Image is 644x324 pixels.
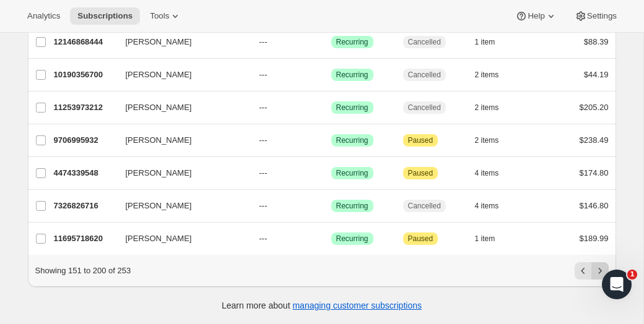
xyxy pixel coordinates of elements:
[580,234,609,243] span: $189.99
[70,7,140,25] button: Subscriptions
[126,69,192,81] span: [PERSON_NAME]
[408,234,433,244] span: Paused
[126,167,192,179] span: [PERSON_NAME]
[567,7,624,25] button: Settings
[118,163,242,183] button: [PERSON_NAME]
[475,132,513,149] button: 2 items
[54,232,116,245] p: 11695718620
[54,167,116,179] p: 4474339548
[336,201,368,211] span: Recurring
[126,200,192,212] span: [PERSON_NAME]
[475,103,499,113] span: 2 items
[118,98,242,117] button: [PERSON_NAME]
[54,36,116,48] p: 12146868444
[408,103,441,113] span: Cancelled
[475,197,513,215] button: 4 items
[475,33,509,51] button: 1 item
[475,66,513,83] button: 2 items
[627,270,637,279] span: 1
[602,270,632,299] iframe: Intercom live chat
[475,135,499,145] span: 2 items
[292,301,422,310] a: managing customer subscriptions
[584,37,609,46] span: $88.39
[118,130,242,150] button: [PERSON_NAME]
[408,168,433,178] span: Paused
[528,11,544,21] span: Help
[259,103,268,112] span: ---
[336,70,368,80] span: Recurring
[336,135,368,145] span: Recurring
[475,164,513,182] button: 4 items
[20,7,67,25] button: Analytics
[408,70,441,80] span: Cancelled
[336,37,368,47] span: Recurring
[575,262,592,279] button: Previous
[575,262,609,279] nav: Pagination
[126,101,192,114] span: [PERSON_NAME]
[475,168,499,178] span: 4 items
[475,99,513,116] button: 2 items
[580,168,609,177] span: $174.80
[259,234,268,243] span: ---
[126,36,192,48] span: [PERSON_NAME]
[54,134,116,147] p: 9706995932
[118,65,242,85] button: [PERSON_NAME]
[54,101,116,114] p: 11253973212
[54,230,609,247] div: 11695718620[PERSON_NAME]---SuccessRecurringAttentionPaused1 item$189.99
[580,135,609,145] span: $238.49
[587,11,617,21] span: Settings
[408,37,441,47] span: Cancelled
[222,299,422,312] p: Learn more about
[54,200,116,212] p: 7326826716
[408,135,433,145] span: Paused
[584,70,609,79] span: $44.19
[118,229,242,249] button: [PERSON_NAME]
[54,33,609,51] div: 12146868444[PERSON_NAME]---SuccessRecurringCancelled1 item$88.39
[35,265,131,277] p: Showing 151 to 200 of 253
[580,103,609,112] span: $205.20
[475,234,495,244] span: 1 item
[54,69,116,81] p: 10190356700
[259,135,268,145] span: ---
[54,99,609,116] div: 11253973212[PERSON_NAME]---SuccessRecurringCancelled2 items$205.20
[259,168,268,177] span: ---
[336,168,368,178] span: Recurring
[259,70,268,79] span: ---
[475,201,499,211] span: 4 items
[150,11,169,21] span: Tools
[336,103,368,113] span: Recurring
[336,234,368,244] span: Recurring
[118,196,242,216] button: [PERSON_NAME]
[408,201,441,211] span: Cancelled
[475,70,499,80] span: 2 items
[259,37,268,46] span: ---
[27,11,60,21] span: Analytics
[475,37,495,47] span: 1 item
[508,7,564,25] button: Help
[259,201,268,210] span: ---
[591,262,609,279] button: Next
[54,197,609,215] div: 7326826716[PERSON_NAME]---SuccessRecurringCancelled4 items$146.80
[77,11,133,21] span: Subscriptions
[580,201,609,210] span: $146.80
[142,7,189,25] button: Tools
[126,134,192,147] span: [PERSON_NAME]
[54,66,609,83] div: 10190356700[PERSON_NAME]---SuccessRecurringCancelled2 items$44.19
[475,230,509,247] button: 1 item
[118,32,242,52] button: [PERSON_NAME]
[54,132,609,149] div: 9706995932[PERSON_NAME]---SuccessRecurringAttentionPaused2 items$238.49
[54,164,609,182] div: 4474339548[PERSON_NAME]---SuccessRecurringAttentionPaused4 items$174.80
[126,232,192,245] span: [PERSON_NAME]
